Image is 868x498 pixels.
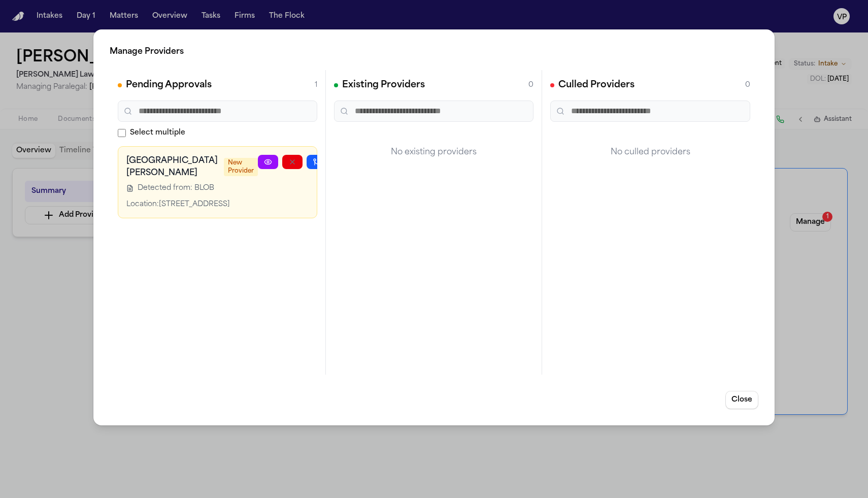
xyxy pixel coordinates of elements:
[126,155,218,179] h3: [GEOGRAPHIC_DATA][PERSON_NAME]
[745,80,750,90] span: 0
[282,155,303,169] button: Reject
[224,158,258,176] span: New Provider
[138,183,214,193] span: Detected from: BLOB
[315,80,317,90] span: 1
[558,78,635,92] h2: Culled Providers
[550,130,750,175] div: No culled providers
[126,78,212,92] h2: Pending Approvals
[258,155,278,169] a: View Provider
[307,155,327,169] button: Merge
[118,129,126,137] input: Select multiple
[130,128,185,138] span: Select multiple
[110,46,758,58] h2: Manage Providers
[342,78,425,92] h2: Existing Providers
[334,130,533,175] div: No existing providers
[528,80,533,90] span: 0
[126,200,258,210] div: Location: [STREET_ADDRESS]
[725,391,758,409] button: Close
